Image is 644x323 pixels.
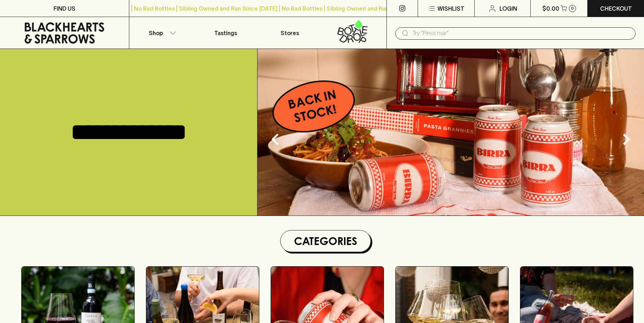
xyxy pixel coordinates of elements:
[129,17,194,49] button: Shop
[571,6,574,10] p: 0
[612,125,640,154] button: Next
[281,29,299,37] p: Stores
[542,4,559,13] p: $0.00
[258,17,322,49] a: Stores
[53,4,75,13] p: FIND US
[283,233,368,249] h1: Categories
[499,4,517,13] p: Login
[600,4,632,13] p: Checkout
[437,4,464,13] p: Wishlist
[193,17,258,49] a: Tastings
[214,29,237,37] p: Tastings
[261,125,289,154] button: Previous
[149,29,163,37] p: Shop
[412,28,630,39] input: Try "Pinot noir"
[258,49,644,216] img: optimise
